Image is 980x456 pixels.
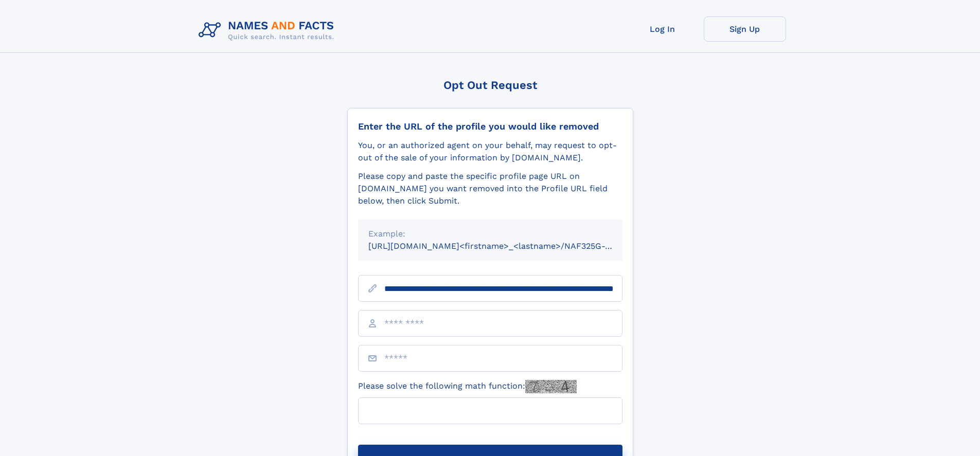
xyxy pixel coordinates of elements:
[194,16,343,44] img: Logo Names and Facts
[368,228,612,240] div: Example:
[704,16,786,42] a: Sign Up
[368,241,642,251] small: [URL][DOMAIN_NAME]<firstname>_<lastname>/NAF325G-xxxxxxxx
[358,121,622,132] div: Enter the URL of the profile you would like removed
[358,380,577,393] label: Please solve the following math function:
[347,79,633,92] div: Opt Out Request
[621,16,704,42] a: Log In
[358,139,622,164] div: You, or an authorized agent on your behalf, may request to opt-out of the sale of your informatio...
[358,170,622,207] div: Please copy and paste the specific profile page URL on [DOMAIN_NAME] you want removed into the Pr...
